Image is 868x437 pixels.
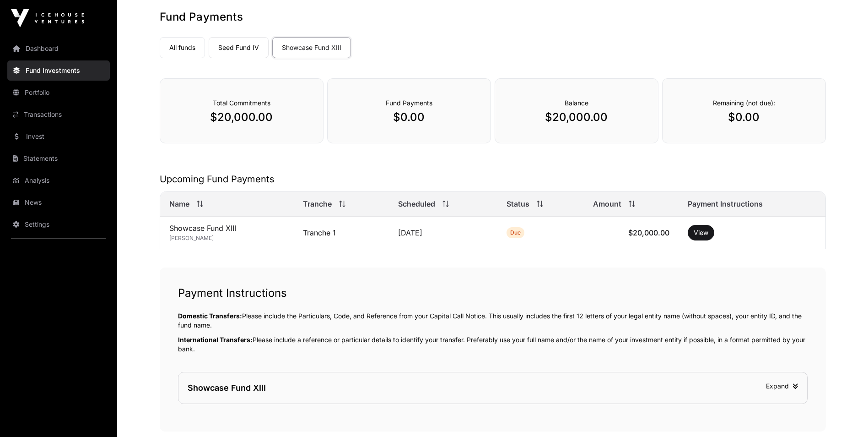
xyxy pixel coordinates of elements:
[7,60,110,81] a: Fund Investments
[346,110,472,125] p: $0.00
[7,148,110,169] a: Statements
[188,382,266,394] div: Showcase Fund XIII
[7,82,110,103] a: Portfolio
[178,312,242,320] span: Domestic Transfers:
[178,335,808,354] p: Please include a reference or particular details to identify your transfer. Preferably use your f...
[593,198,621,209] span: Amount
[169,235,214,241] span: [PERSON_NAME]
[169,198,189,209] span: Name
[513,110,640,125] p: $20,000.00
[398,198,435,209] span: Scheduled
[11,9,84,27] img: Icehouse Ventures Logo
[7,214,110,235] a: Settings
[209,37,269,58] a: Seed Fund IV
[7,170,110,191] a: Analysis
[7,104,110,125] a: Transactions
[178,336,253,344] span: International Transfers:
[565,99,588,107] span: Balance
[507,198,529,209] span: Status
[510,229,521,236] span: Due
[688,198,763,209] span: Payment Instructions
[178,110,305,125] p: $20,000.00
[213,99,270,107] span: Total Commitments
[822,393,868,437] iframe: Chat Widget
[178,286,808,300] h1: Payment Instructions
[160,217,294,249] td: Showcase Fund XIII
[386,99,432,107] span: Fund Payments
[272,37,351,58] a: Showcase Fund XIII
[7,126,110,147] a: Invest
[294,217,389,249] td: Tranche 1
[303,198,332,209] span: Tranche
[160,10,826,24] h1: Fund Payments
[628,228,669,237] span: $20,000.00
[766,382,798,390] span: Expand
[389,217,497,249] td: [DATE]
[160,37,205,58] a: All funds
[7,38,110,59] a: Dashboard
[160,173,826,186] h2: Upcoming Fund Payments
[7,192,110,213] a: News
[713,99,775,107] span: Remaining (not due):
[688,225,714,240] button: View
[178,311,808,330] p: Please include the Particulars, Code, and Reference from your Capital Call Notice. This usually i...
[681,110,807,125] p: $0.00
